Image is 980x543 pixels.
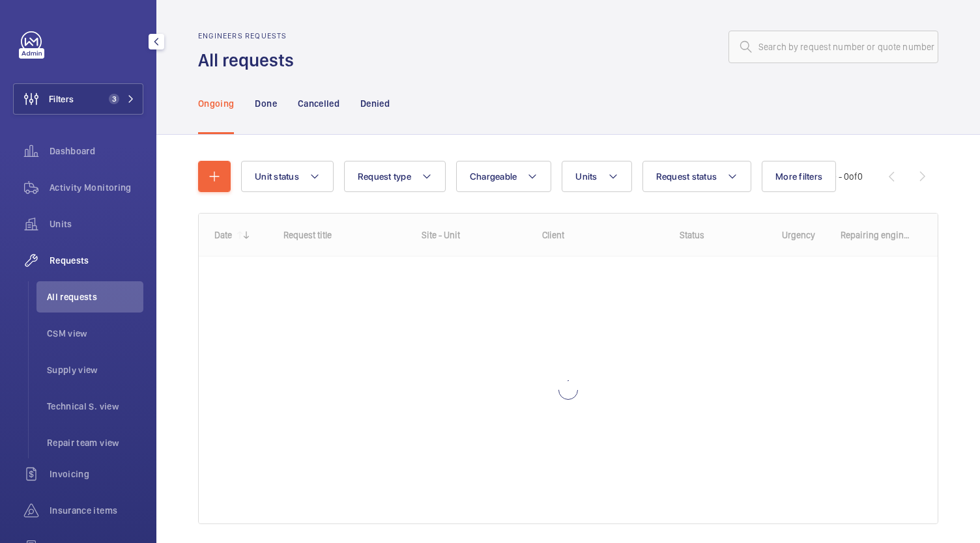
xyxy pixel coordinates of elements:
[728,31,938,63] input: Search by request number or quote number
[298,97,339,110] p: Cancelled
[241,161,334,192] button: Unit status
[831,172,863,181] span: 0 - 0 0
[47,327,143,340] span: CSM view
[13,83,143,115] button: Filters3
[47,400,143,413] span: Technical S. view
[255,97,276,110] p: Done
[642,161,752,192] button: Request status
[109,94,119,104] span: 3
[50,181,143,194] span: Activity Monitoring
[456,161,552,192] button: Chargeable
[575,171,597,182] span: Units
[762,161,836,192] button: More filters
[255,171,299,182] span: Unit status
[562,161,631,192] button: Units
[50,217,143,230] span: Units
[50,504,143,517] span: Insurance items
[656,171,717,182] span: Request status
[50,254,143,267] span: Requests
[47,363,143,376] span: Supply view
[47,436,143,449] span: Repair team view
[344,161,446,192] button: Request type
[849,171,857,182] span: of
[49,92,74,105] span: Filters
[358,171,411,182] span: Request type
[470,171,517,182] span: Chargeable
[775,171,822,182] span: More filters
[198,97,234,110] p: Ongoing
[198,31,302,40] h2: Engineers requests
[47,290,143,303] span: All requests
[198,48,302,72] h1: All requests
[50,145,143,158] span: Dashboard
[360,97,390,110] p: Denied
[50,467,143,480] span: Invoicing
